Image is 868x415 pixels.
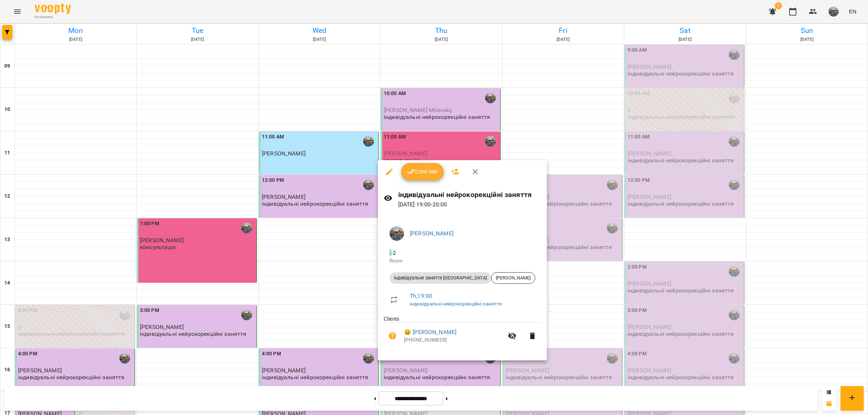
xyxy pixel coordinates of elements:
button: Unpaid. Bill the attendance? [384,327,401,345]
ul: Clients [384,315,541,351]
div: [PERSON_NAME] [491,272,535,284]
a: 😀 [PERSON_NAME] [404,328,456,337]
span: [PERSON_NAME] [492,275,535,281]
a: індивідуальні нейрокорекційні заняття [410,301,502,307]
span: Confirm [407,167,438,176]
span: індивідуальне заняття [GEOGRAPHIC_DATA] [390,275,491,281]
span: - 2 [390,249,397,256]
p: [PHONE_NUMBER] [404,337,503,344]
a: [PERSON_NAME] [410,230,454,237]
p: [DATE] 19:00 - 20:00 [398,200,541,209]
a: Th , 19:00 [410,292,432,299]
h6: індивідуальні нейрокорекційні заняття [398,189,541,200]
img: e4bc6a3ab1e62a2b3fe154bdca76ca1b.jpg [390,226,404,241]
button: Confirm [401,163,444,180]
p: Room [390,257,535,265]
